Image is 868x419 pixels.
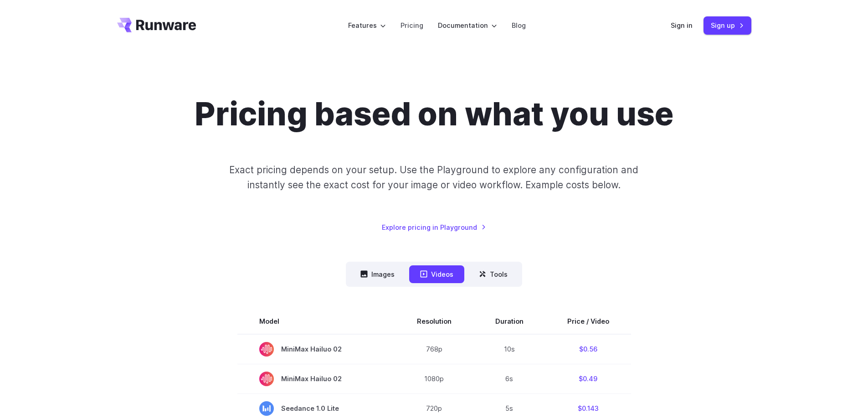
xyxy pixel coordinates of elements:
th: Model [237,309,395,334]
th: Price / Video [545,309,631,334]
label: Features [348,20,386,31]
span: MiniMax Hailuo 02 [259,342,373,357]
td: 768p [395,334,473,364]
a: Blog [512,20,526,31]
td: $0.49 [545,364,631,393]
p: Exact pricing depends on your setup. Use the Playground to explore any configuration and instantl... [212,162,656,193]
h1: Pricing based on what you use [195,95,673,133]
span: Seedance 1.0 Lite [259,401,373,416]
td: 6s [473,364,545,393]
button: Tools [468,265,519,283]
a: Sign in [671,20,693,31]
td: 10s [473,334,545,364]
td: $0.56 [545,334,631,364]
a: Explore pricing in Playground [382,222,486,233]
button: Videos [409,265,464,283]
span: MiniMax Hailuo 02 [259,372,373,386]
a: Pricing [401,20,423,31]
th: Resolution [395,309,473,334]
button: Images [349,265,406,283]
a: Go to / [117,18,196,32]
a: Sign up [704,16,751,34]
th: Duration [473,309,545,334]
label: Documentation [438,20,497,31]
td: 1080p [395,364,473,393]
